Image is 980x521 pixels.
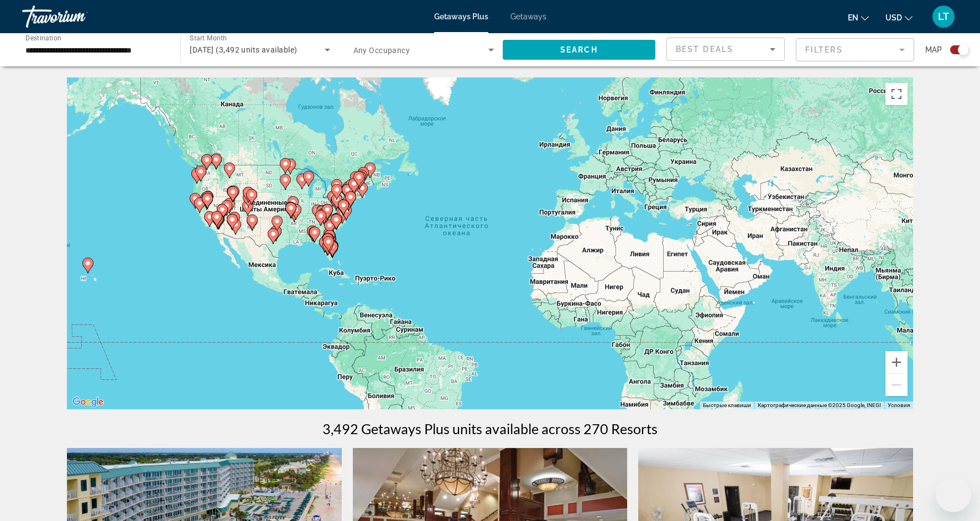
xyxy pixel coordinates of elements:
mat-select: Sort by [676,43,775,56]
a: Travorium [22,2,133,31]
button: Change currency [885,9,913,25]
a: Открыть эту область в Google Картах (в новом окне) [70,395,106,409]
img: Google [70,395,106,409]
a: Getaways [510,12,546,21]
span: Destination [25,34,61,41]
a: Getaways Plus [434,12,488,21]
span: Search [560,45,598,54]
span: USD [885,13,902,22]
span: Map [925,42,942,58]
span: [DATE] (3,492 units available) [190,45,297,54]
button: Search [503,40,655,60]
button: Filter [796,38,914,62]
span: Best Deals [676,45,733,54]
button: User Menu [929,5,958,28]
h1: 3,492 Getaways Plus units available across 270 Resorts [322,420,658,437]
button: Увеличить [885,351,908,373]
button: Быстрые клавиши [703,402,751,409]
span: Картографические данные ©2025 Google, INEGI [758,402,881,408]
iframe: Кнопка запуска окна обмена сообщениями [936,477,971,512]
span: Start Month [190,34,227,42]
a: Условия (ссылка откроется в новой вкладке) [888,402,910,408]
button: Уменьшить [885,374,908,396]
span: Any Occupancy [353,46,410,55]
button: Change language [848,9,869,25]
span: en [848,13,858,22]
span: LT [938,11,949,22]
button: Включить полноэкранный режим [885,83,908,105]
